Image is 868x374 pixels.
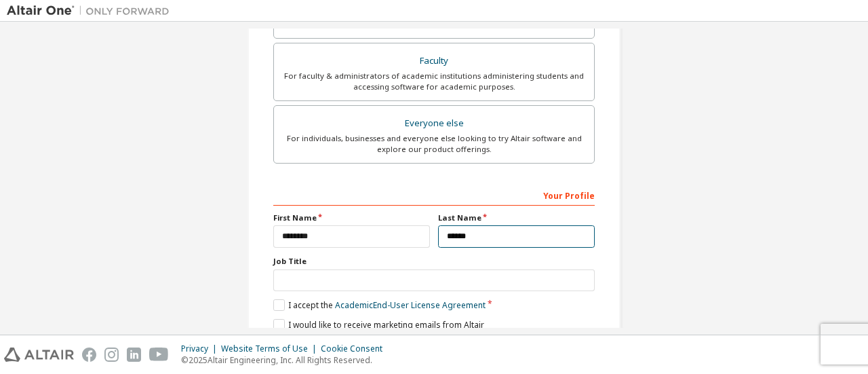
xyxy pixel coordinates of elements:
[104,348,119,362] img: instagram.svg
[127,348,141,362] img: linkedin.svg
[149,348,169,362] img: youtube.svg
[438,212,595,223] label: Last Name
[282,133,586,155] div: For individuals, businesses and everyone else looking to try Altair software and explore our prod...
[273,319,484,331] label: I would like to receive marketing emails from Altair
[273,212,430,223] label: First Name
[273,256,595,267] label: Job Title
[7,4,176,18] img: Altair One
[273,184,595,206] div: Your Profile
[282,71,586,92] div: For faculty & administrators of academic institutions administering students and accessing softwa...
[273,299,486,311] label: I accept the
[181,343,221,354] div: Privacy
[82,348,96,362] img: facebook.svg
[181,354,391,366] p: © 2025 Altair Engineering, Inc. All Rights Reserved.
[282,114,586,133] div: Everyone else
[321,343,391,354] div: Cookie Consent
[282,52,586,71] div: Faculty
[335,299,486,311] a: Academic End-User License Agreement
[4,348,74,362] img: altair_logo.svg
[221,343,321,354] div: Website Terms of Use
